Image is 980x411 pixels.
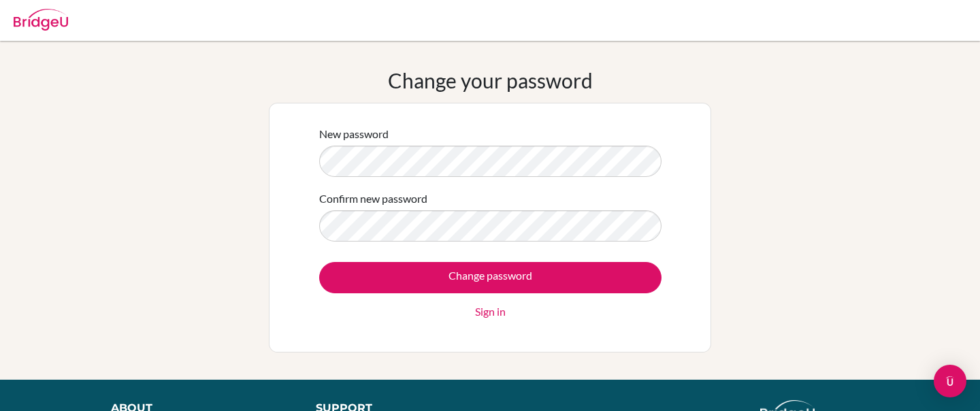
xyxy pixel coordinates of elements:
[319,262,661,293] input: Change password
[388,68,593,93] h1: Change your password
[475,303,506,320] a: Sign in
[319,126,389,142] label: New password
[14,9,68,31] img: Bridge-U
[934,365,966,397] div: Open Intercom Messenger
[319,191,427,207] label: Confirm new password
